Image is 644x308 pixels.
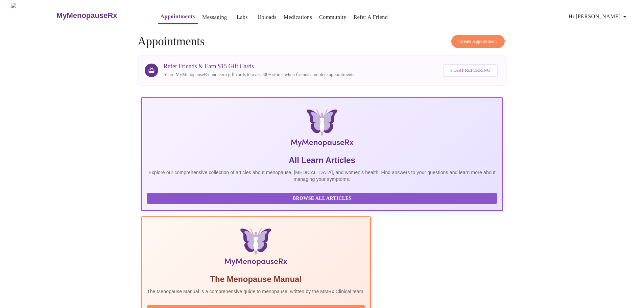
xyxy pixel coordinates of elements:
img: Menopause Manual [182,228,330,268]
span: Create Appointment [459,38,497,45]
button: Hi [PERSON_NAME] [566,10,631,23]
a: Uploads [257,13,277,22]
a: Start Referring [441,61,499,80]
button: Uploads [255,10,279,24]
button: Browse All Articles [147,193,497,205]
button: Messaging [199,10,230,24]
h3: Refer Friends & Earn $15 Gift Cards [164,63,354,70]
button: Medications [281,10,315,24]
button: Labs [231,10,253,24]
a: Browse All Articles [147,195,499,201]
p: Share MyMenopauseRx and earn gift cards to over 200+ stores when friends complete appointments [164,71,354,78]
a: Appointments [161,12,195,21]
h3: MyMenopauseRx [56,11,117,20]
span: Start Referring [450,67,490,74]
h5: The Menopause Manual [147,274,365,285]
a: Refer a Friend [354,13,388,22]
img: MyMenopauseRx Logo [201,109,443,149]
button: Start Referring [443,64,498,77]
span: Hi [PERSON_NAME] [569,12,629,21]
h4: Appointments [138,35,506,48]
span: Browse All Articles [154,194,490,203]
a: Messaging [202,13,227,22]
p: Explore our comprehensive collection of articles about menopause, [MEDICAL_DATA], and women's hea... [147,169,497,183]
a: Labs [237,13,248,22]
img: MyMenopauseRx Logo [11,3,55,28]
a: Community [319,13,347,22]
button: Refer a Friend [351,10,391,24]
a: MyMenopauseRx [55,4,144,27]
h5: All Learn Articles [147,155,497,166]
button: Create Appointment [451,35,505,48]
p: The Menopause Manual is a comprehensive guide to menopause, written by the MMRx Clinical team. [147,288,365,295]
a: Medications [284,13,312,22]
button: Community [316,10,349,24]
button: Appointments [158,10,198,24]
